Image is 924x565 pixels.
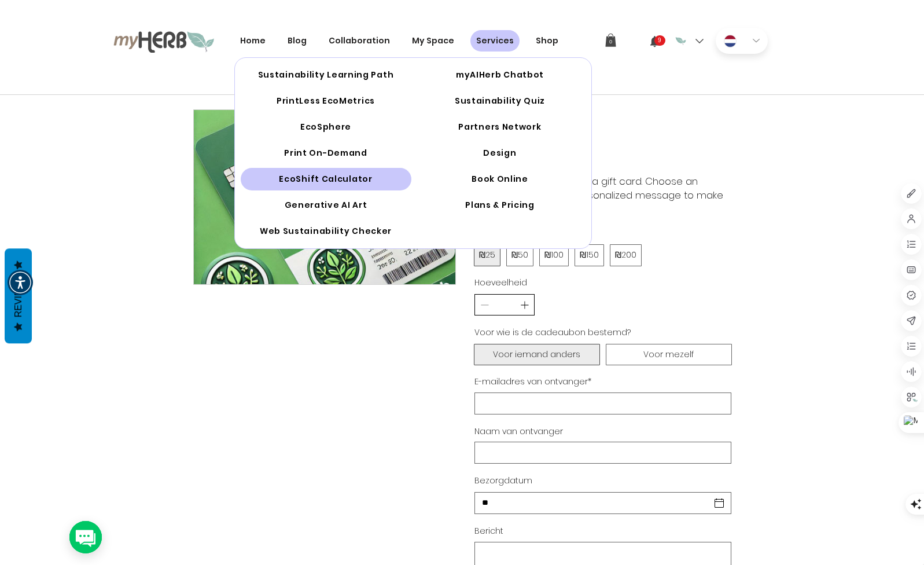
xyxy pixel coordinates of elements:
[470,30,520,52] a: Services
[476,35,514,47] span: Services
[511,250,528,261] span: ₪50
[605,34,616,47] a: Winkelwagen met 0 items
[458,121,541,133] span: Partners Network
[285,199,367,211] span: Generative AI Art
[710,200,924,565] iframe: Wix Chat
[412,35,454,47] span: My Space
[415,90,586,112] a: Sustainability Quiz
[536,35,558,47] span: Shop
[465,199,535,211] span: Plans & Pricing
[474,147,731,163] p: ₪25
[113,30,215,53] img: myHerb Logo
[474,109,731,138] h1: eGift Card
[277,95,375,107] span: PrintLess EcoMetrics
[8,270,33,295] div: Toegankelijkheid Menu
[240,35,266,47] span: Home
[258,69,394,81] span: Sustainability Learning Path
[323,30,396,52] a: Collaboration
[279,173,372,185] span: EcoShift Calculator
[241,64,411,86] a: Sustainability Learning Path
[415,142,586,164] a: Design
[716,28,768,54] div: Language Selector: Dutch
[329,35,390,47] span: Collaboration
[668,30,705,52] div: account van Aaron Levin
[530,30,564,52] a: Shop
[241,194,411,217] a: Generative AI Art
[456,69,544,81] span: myAIHerb Chatbot
[479,250,495,261] span: ₪25
[472,173,528,185] span: Book Online
[415,64,586,86] a: myAIHerb Chatbot
[241,90,411,112] a: PrintLess EcoMetrics
[474,475,532,486] label: Bezorgdatum
[288,35,307,47] span: Blog
[475,493,710,513] input: Bezorgdatum
[282,30,312,52] a: Blog
[234,52,592,249] div: Services
[241,220,411,243] a: Web Sustainability Checker
[234,30,271,52] a: Home
[724,35,737,47] img: Dutch
[406,30,460,52] a: My Space
[241,142,411,164] a: Print On-Demand
[474,426,563,438] label: Naam van ontvanger
[649,35,661,47] a: 9 Notifications
[493,349,580,361] span: Voor iemand anders
[474,277,527,289] legend: Hoeveelheid
[241,116,411,138] a: EcoSphere
[478,295,491,315] button: Decrease quantity
[483,147,516,159] span: Design
[455,95,545,107] span: Sustainability Quiz
[518,295,531,315] button: Increase quantity
[474,526,731,537] label: Bericht
[643,349,694,361] span: Voor mezelf
[284,147,367,159] span: Print On-Demand
[474,376,591,388] label: E-mailadres van ontvanger
[241,168,411,190] a: EcoShift Calculator
[415,116,586,138] a: Partners Network
[300,121,351,133] span: EcoSphere
[474,174,723,216] span: You can't go wrong with a gift card. Choose an amount and write a personalized message to make th...
[544,250,564,261] span: ₪100
[260,225,392,237] span: Web Sustainability Checker
[415,168,586,190] a: Book Online
[609,39,612,45] text: 0
[615,250,636,261] span: ₪200
[474,327,631,339] legend: Voor wie is de cadeaubon bestemd?
[415,194,586,217] a: Plans & Pricing
[491,299,518,311] input: Aantal
[580,250,599,261] span: ₪150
